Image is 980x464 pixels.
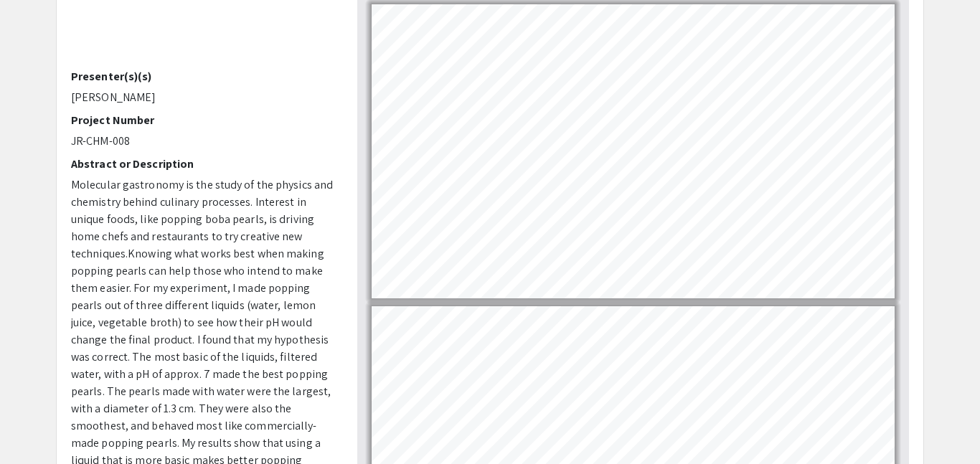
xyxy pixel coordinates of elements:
h2: Abstract or Description [71,157,336,171]
h2: Presenter(s)(s) [71,70,336,83]
p: [PERSON_NAME] [71,89,336,106]
iframe: Chat [919,399,969,453]
p: JR-CHM-008 [71,133,336,150]
h2: Project Number [71,113,336,127]
span: Molecular gastronomy is the study of the physics and chemistry behind culinary processes. Interes... [71,177,333,261]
